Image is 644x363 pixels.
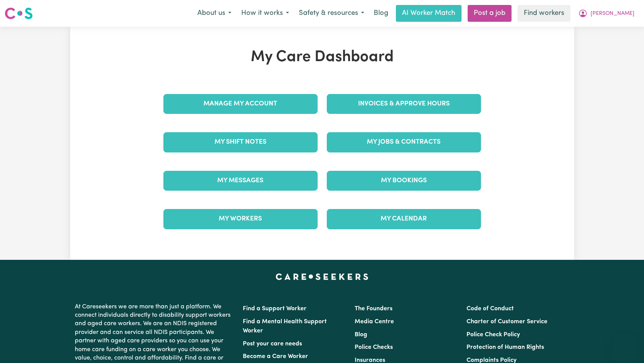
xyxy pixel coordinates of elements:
[466,319,547,325] a: Charter of Customer Service
[236,5,294,21] button: How it works
[243,319,327,334] a: Find a Mental Health Support Worker
[573,5,639,21] button: My Account
[355,332,367,338] a: Blog
[243,306,307,312] a: Find a Support Worker
[466,332,520,338] a: Police Check Policy
[163,132,318,152] a: My Shift Notes
[5,5,33,22] a: Careseekers logo
[276,274,368,280] a: Careseekers home page
[243,341,302,347] a: Post your care needs
[163,209,318,229] a: My Workers
[396,5,462,22] a: AI Worker Match
[327,209,481,229] a: My Calendar
[192,5,236,21] button: About us
[591,10,634,18] span: [PERSON_NAME]
[355,319,394,325] a: Media Centre
[613,332,638,357] iframe: Button to launch messaging window
[294,5,369,21] button: Safety & resources
[5,6,33,20] img: Careseekers logo
[466,306,514,312] a: Code of Conduct
[369,5,393,22] a: Blog
[466,344,544,350] a: Protection of Human Rights
[159,48,486,66] h1: My Care Dashboard
[163,171,318,191] a: My Messages
[327,171,481,191] a: My Bookings
[327,94,481,114] a: Invoices & Approve Hours
[518,5,570,22] a: Find workers
[355,344,393,350] a: Police Checks
[163,94,318,114] a: Manage My Account
[327,132,481,152] a: My Jobs & Contracts
[355,306,392,312] a: The Founders
[243,353,308,360] a: Become a Care Worker
[468,5,512,22] a: Post a job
